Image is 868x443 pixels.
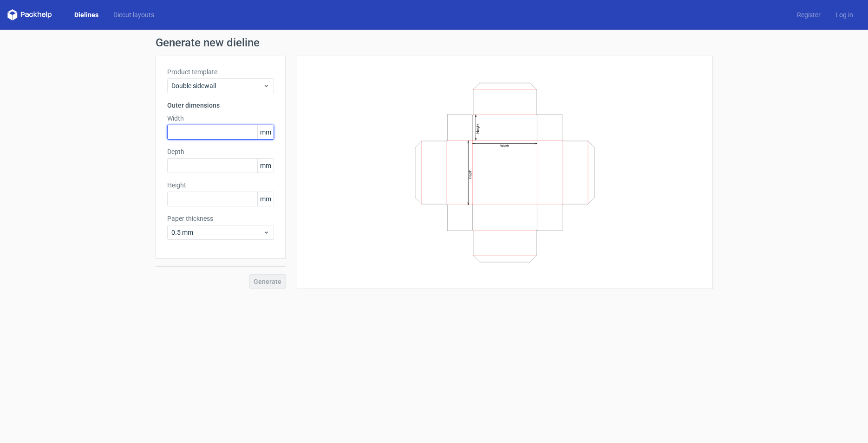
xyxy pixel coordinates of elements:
label: Width [167,114,274,123]
h1: Generate new dieline [156,37,713,48]
text: Depth [468,169,472,178]
text: Width [500,144,509,148]
a: Diecut layouts [106,10,162,19]
span: Double sidewall [171,81,263,90]
span: mm [257,125,274,139]
label: Product template [167,67,274,77]
label: Height [167,180,274,190]
a: Register [790,10,828,19]
span: 0.5 mm [171,228,263,237]
span: mm [257,159,274,173]
a: Dielines [67,10,106,19]
text: Height [476,123,480,134]
span: mm [257,192,274,206]
label: Paper thickness [167,214,274,223]
h3: Outer dimensions [167,101,274,110]
a: Log in [828,10,861,19]
label: Depth [167,147,274,156]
